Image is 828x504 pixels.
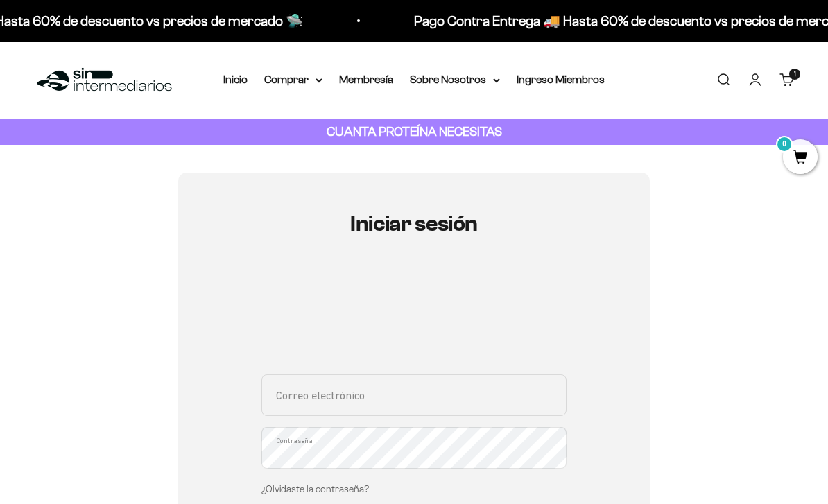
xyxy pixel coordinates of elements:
[410,71,500,89] summary: Sobre Nosotros
[776,136,793,153] mark: 0
[517,73,605,85] a: Ingreso Miembros
[339,73,393,85] a: Membresía
[261,276,567,358] iframe: Social Login Buttons
[783,150,818,166] a: 0
[261,484,369,494] a: ¿Olvidaste la contraseña?
[264,71,322,89] summary: Comprar
[794,71,796,78] span: 1
[327,124,502,139] strong: CUANTA PROTEÍNA NECESITAS
[261,211,567,236] h1: Iniciar sesión
[223,73,248,85] a: Inicio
